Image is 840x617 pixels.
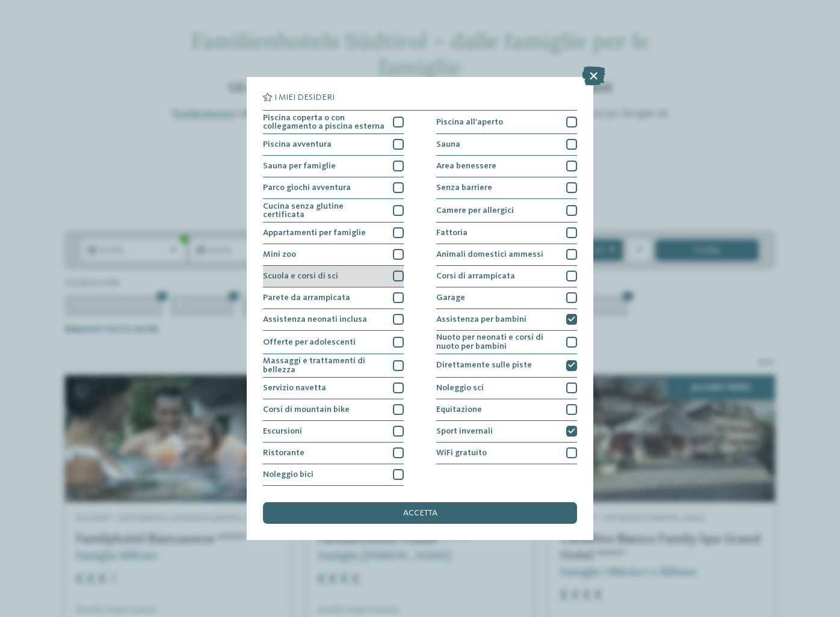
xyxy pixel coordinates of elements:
[436,427,493,435] span: Sport invernali
[436,250,543,259] span: Animali domestici ammessi
[263,162,336,170] span: Sauna per famiglie
[263,315,367,324] span: Assistenza neonati inclusa
[436,293,465,302] span: Garage
[263,114,385,131] span: Piscina coperta o con collegamento a piscina esterna
[274,93,335,102] span: I miei desideri
[263,427,302,435] span: Escursioni
[436,118,503,126] span: Piscina all'aperto
[436,315,527,324] span: Assistenza per bambini
[436,361,532,369] span: Direttamente sulle piste
[403,509,437,517] span: accetta
[263,405,350,414] span: Corsi di mountain bike
[436,333,558,351] span: Nuoto per neonati e corsi di nuoto per bambini
[436,405,482,414] span: Equitazione
[263,449,304,457] span: Ristorante
[263,183,351,192] span: Parco giochi avventura
[263,229,366,237] span: Appartamenti per famiglie
[436,162,496,170] span: Area benessere
[263,293,350,302] span: Parete da arrampicata
[436,206,514,215] span: Camere per allergici
[436,229,468,237] span: Fattoria
[436,449,487,457] span: WiFi gratuito
[263,250,296,259] span: Mini zoo
[263,357,385,374] span: Massaggi e trattamenti di bellezza
[436,384,484,392] span: Noleggio sci
[436,140,460,149] span: Sauna
[263,338,356,346] span: Offerte per adolescenti
[436,272,515,280] span: Corsi di arrampicata
[263,272,338,280] span: Scuola e corsi di sci
[263,470,313,479] span: Noleggio bici
[263,384,326,392] span: Servizio navetta
[263,202,385,219] span: Cucina senza glutine certificata
[263,140,332,149] span: Piscina avventura
[436,183,492,192] span: Senza barriere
